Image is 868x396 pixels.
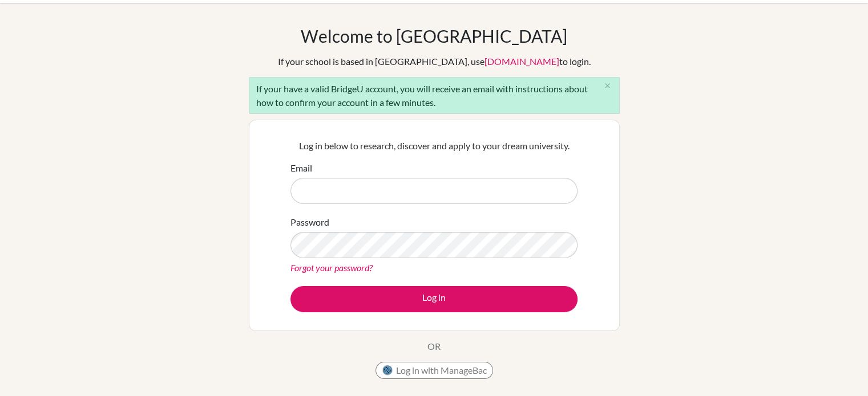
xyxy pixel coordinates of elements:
button: Log in with ManageBac [376,362,493,379]
button: Close [596,77,619,95]
label: Password [290,215,329,229]
p: OR [427,340,441,353]
a: Forgot your password? [290,262,373,273]
i: close [603,81,612,90]
div: If your school is based in [GEOGRAPHIC_DATA], use to login. [278,55,591,68]
label: Email [290,161,312,175]
h1: Welcome to [GEOGRAPHIC_DATA] [301,26,567,46]
button: Log in [290,286,578,312]
a: [DOMAIN_NAME] [485,56,559,67]
div: If your have a valid BridgeU account, you will receive an email with instructions about how to co... [249,77,620,114]
p: Log in below to research, discover and apply to your dream university. [290,139,578,153]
